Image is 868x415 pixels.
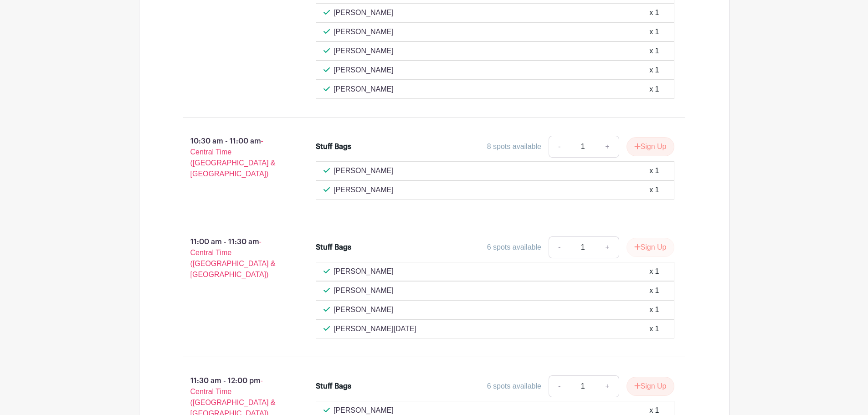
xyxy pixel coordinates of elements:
[190,238,276,278] span: - Central Time ([GEOGRAPHIC_DATA] & [GEOGRAPHIC_DATA])
[316,381,351,392] div: Stuff Bags
[649,165,659,176] div: x 1
[190,137,276,178] span: - Central Time ([GEOGRAPHIC_DATA] & [GEOGRAPHIC_DATA])
[334,266,394,277] p: [PERSON_NAME]
[649,323,659,334] div: x 1
[649,184,659,195] div: x 1
[334,46,394,56] p: [PERSON_NAME]
[549,375,570,397] a: -
[649,304,659,315] div: x 1
[334,285,394,296] p: [PERSON_NAME]
[649,7,659,18] div: x 1
[627,137,674,156] button: Sign Up
[649,266,659,277] div: x 1
[316,242,351,253] div: Stuff Bags
[649,285,659,296] div: x 1
[169,233,302,284] p: 11:00 am - 11:30 am
[596,136,619,158] a: +
[487,242,541,253] div: 6 spots available
[334,84,394,95] p: [PERSON_NAME]
[334,304,394,315] p: [PERSON_NAME]
[649,65,659,76] div: x 1
[316,141,351,152] div: Stuff Bags
[334,323,416,334] p: [PERSON_NAME][DATE]
[649,46,659,56] div: x 1
[487,381,541,392] div: 6 spots available
[627,377,674,396] button: Sign Up
[334,165,394,176] p: [PERSON_NAME]
[549,236,570,258] a: -
[596,375,619,397] a: +
[596,236,619,258] a: +
[334,26,394,37] p: [PERSON_NAME]
[649,26,659,37] div: x 1
[334,184,394,195] p: [PERSON_NAME]
[334,65,394,76] p: [PERSON_NAME]
[549,136,570,158] a: -
[169,132,302,183] p: 10:30 am - 11:00 am
[649,84,659,95] div: x 1
[334,7,394,18] p: [PERSON_NAME]
[487,141,541,152] div: 8 spots available
[627,238,674,257] button: Sign Up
